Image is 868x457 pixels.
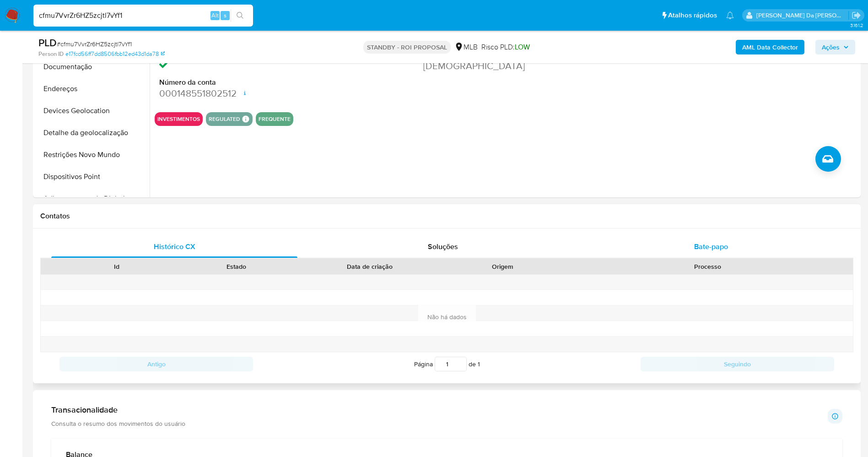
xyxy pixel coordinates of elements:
[63,262,170,271] div: Id
[35,122,150,144] button: Detalhe da geolocalização
[35,166,150,188] button: Dispositivos Point
[35,56,150,78] button: Documentação
[211,11,219,20] span: Alt
[65,50,165,58] a: e17fcd56ff7dd8506fbb12ed43d1da78
[33,10,253,22] input: Pesquise usuários ou casos...
[736,40,804,54] button: AML Data Collector
[742,40,798,54] b: AML Data Collector
[454,42,478,52] div: MLB
[159,77,326,87] dt: Número da conta
[428,241,458,252] span: Soluções
[183,262,290,271] div: Estado
[40,212,853,221] h1: Contatos
[35,78,150,100] button: Endereços
[852,11,861,20] a: Sair
[694,241,728,252] span: Bate-papo
[159,87,326,100] dd: 000148551802512
[815,40,855,54] button: Ações
[481,42,530,52] span: Risco PLD:
[668,11,717,20] span: Atalhos rápidos
[231,9,249,22] button: search-icon
[641,357,834,371] button: Seguindo
[35,144,150,166] button: Restrições Novo Mundo
[414,357,480,371] span: Página de
[57,39,132,49] span: # cfmu7VvrZr6HZ5zcjtl7vYf1
[756,11,849,20] p: patricia.varelo@mercadopago.com.br
[515,42,530,52] span: LOW
[154,241,195,252] span: Histórico CX
[35,100,150,122] button: Devices Geolocation
[35,188,150,210] button: Adiantamentos de Dinheiro
[569,262,846,271] div: Processo
[726,11,734,19] a: Notificações
[449,262,556,271] div: Origem
[478,359,480,369] span: 1
[303,262,437,271] div: Data de criação
[38,35,57,50] b: PLD
[363,41,451,54] p: STANDBY - ROI PROPOSAL
[822,40,840,54] span: Ações
[224,11,226,20] span: s
[850,22,863,29] span: 3.161.2
[423,60,590,72] dd: [DEMOGRAPHIC_DATA]
[38,50,64,58] b: Person ID
[59,357,253,371] button: Antigo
